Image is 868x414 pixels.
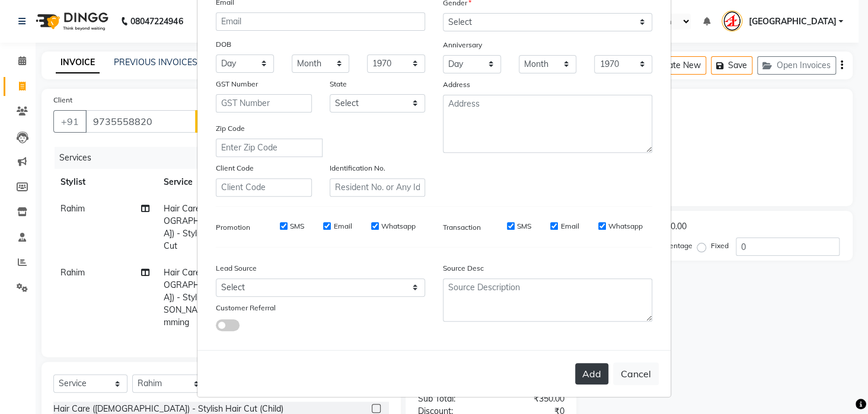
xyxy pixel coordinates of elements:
[216,139,323,157] input: Enter Zip Code
[560,221,579,232] label: Email
[333,221,352,232] label: Email
[216,303,276,313] label: Customer Referral
[216,39,231,50] label: DOB
[517,221,531,232] label: SMS
[216,94,312,113] input: GST Number
[216,163,254,174] label: Client Code
[216,263,257,274] label: Lead Source
[330,79,347,89] label: State
[443,263,484,274] label: Source Desc
[216,123,245,134] label: Zip Code
[608,221,643,232] label: Whatsapp
[443,79,470,90] label: Address
[330,178,426,197] input: Resident No. or Any Id
[290,221,304,232] label: SMS
[443,40,482,50] label: Anniversary
[216,178,312,197] input: Client Code
[216,12,425,31] input: Email
[216,79,258,89] label: GST Number
[330,163,385,174] label: Identification No.
[613,362,659,385] button: Cancel
[381,221,416,232] label: Whatsapp
[575,363,608,384] button: Add
[216,222,250,233] label: Promotion
[443,222,481,233] label: Transaction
